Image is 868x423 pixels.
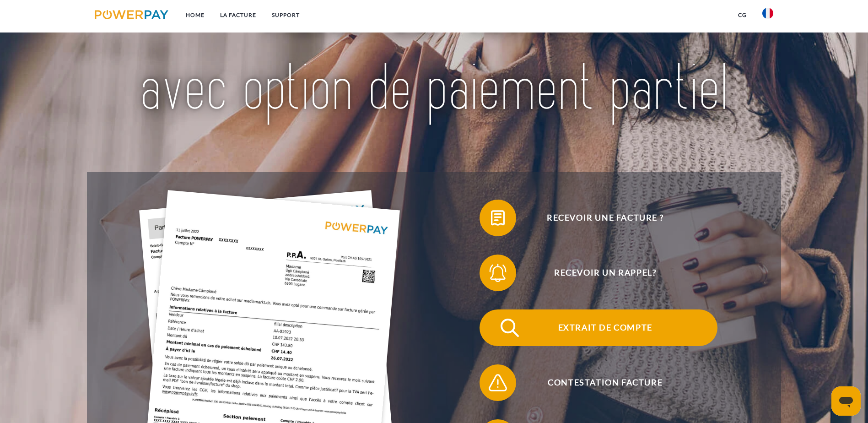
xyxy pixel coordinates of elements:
span: Contestation Facture [493,364,717,401]
a: Home [178,7,212,23]
button: Recevoir une facture ? [480,200,717,236]
span: Recevoir une facture ? [493,200,717,236]
img: qb_bell.svg [486,261,509,284]
a: Support [264,7,307,23]
button: Extrait de compte [480,309,717,346]
img: qb_search.svg [498,316,521,339]
a: CG [730,7,755,23]
img: qb_bill.svg [486,206,509,229]
a: LA FACTURE [212,7,264,23]
iframe: Bouton de lancement de la fenêtre de messagerie [831,386,861,416]
button: Contestation Facture [480,364,717,401]
img: fr [762,8,773,19]
img: qb_warning.svg [486,371,509,394]
span: Extrait de compte [493,309,717,346]
button: Recevoir un rappel? [480,255,717,291]
span: Recevoir un rappel? [493,255,717,291]
img: logo-powerpay.svg [95,10,168,19]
